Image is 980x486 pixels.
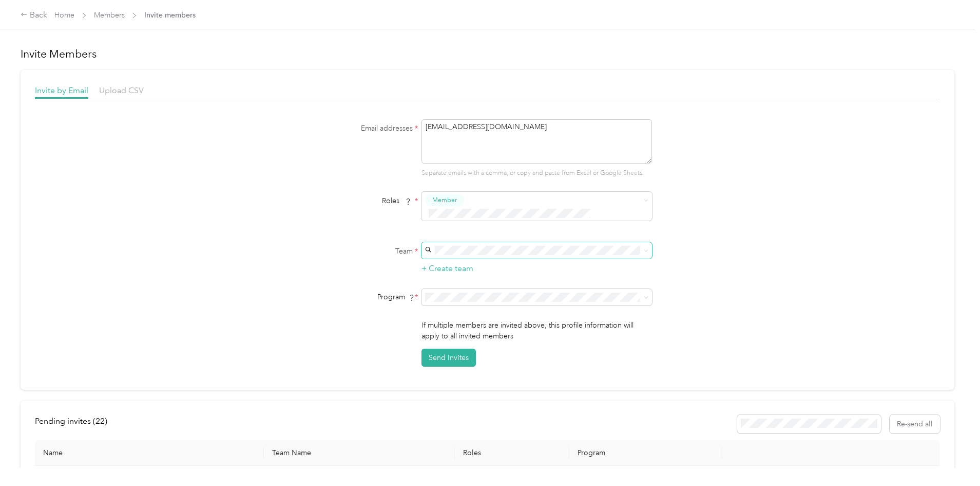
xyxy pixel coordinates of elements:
span: Roles [378,193,415,209]
th: Team Name [264,440,455,466]
span: Member [432,195,457,205]
a: Members [94,11,125,20]
th: Roles [455,440,569,466]
label: Team [290,246,418,257]
p: If multiple members are invited above, this profile information will apply to all invited members [421,320,652,341]
span: ( 22 ) [93,416,107,426]
button: + Create team [421,262,473,275]
div: Back [21,9,47,22]
div: Resend all invitations [737,415,940,433]
span: Pending invites [35,416,107,426]
th: Program [569,440,722,466]
button: Re-send all [890,415,940,433]
div: Program [290,292,418,302]
div: left-menu [35,415,114,433]
iframe: Everlance-gr Chat Button Frame [923,428,980,486]
textarea: [EMAIL_ADDRESS][DOMAIN_NAME] [421,119,652,164]
label: Email addresses [290,123,418,134]
button: Send Invites [421,349,476,367]
div: info-bar [35,415,940,433]
span: Invite members [144,10,196,21]
span: Upload CSV [99,85,144,95]
span: Invite by Email [35,85,88,95]
button: Member [425,194,464,207]
th: Name [35,440,264,466]
p: Separate emails with a comma, or copy and paste from Excel or Google Sheets. [421,169,652,178]
h1: Invite Members [21,47,954,61]
a: Home [54,11,74,20]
